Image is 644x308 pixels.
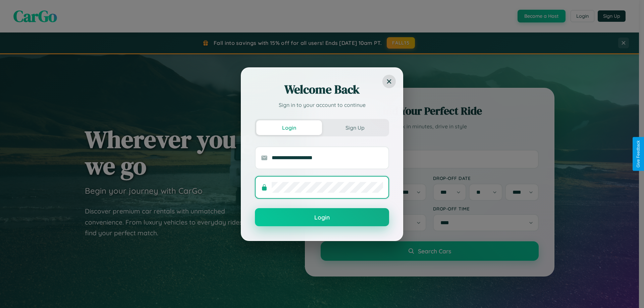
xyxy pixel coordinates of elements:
button: Sign Up [322,120,388,135]
h2: Welcome Back [255,81,389,98]
p: Sign in to your account to continue [255,101,389,109]
div: Give Feedback [636,140,641,168]
button: Login [255,208,389,226]
button: Login [256,120,322,135]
